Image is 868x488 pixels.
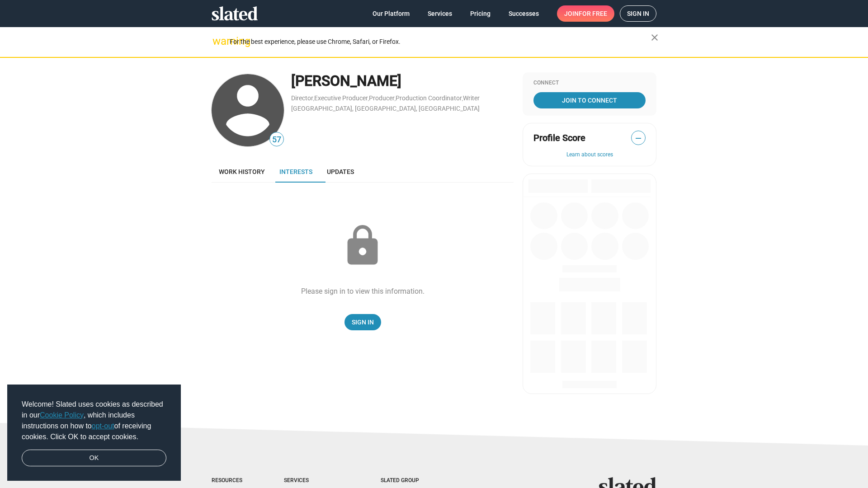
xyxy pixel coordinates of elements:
a: Joinfor free [557,5,614,22]
span: Join To Connect [535,92,644,108]
span: , [462,96,463,101]
div: [PERSON_NAME] [291,71,514,91]
button: Learn about scores [533,151,646,159]
a: Join To Connect [533,92,646,108]
a: Executive Producer [314,94,368,102]
span: Profile Score [533,132,585,144]
a: Sign in [620,5,656,22]
span: Work history [219,168,265,175]
a: Successes [501,5,546,22]
a: Our Platform [365,5,417,22]
a: Producer [369,94,395,102]
a: Interests [272,161,320,183]
span: Join [564,5,607,22]
a: Production Coordinator [396,94,462,102]
span: Sign In [352,314,374,330]
a: Cookie Policy [40,411,84,419]
mat-icon: lock [340,223,385,268]
span: — [632,132,645,144]
a: Pricing [463,5,498,22]
div: cookieconsent [7,385,181,481]
span: Welcome! Slated uses cookies as described in our , which includes instructions on how to of recei... [22,399,166,442]
span: , [313,96,314,101]
span: Interests [279,168,312,175]
span: , [395,96,396,101]
span: Pricing [470,5,491,22]
span: 57 [270,134,283,146]
div: Resources [212,477,248,484]
span: Our Platform [373,5,410,22]
mat-icon: close [649,32,660,43]
div: For the best experience, please use Chrome, Safari, or Firefox. [230,36,651,48]
a: Services [420,5,459,22]
span: , [368,96,369,101]
a: Sign In [344,314,381,330]
span: Sign in [627,6,649,21]
a: dismiss cookie message [22,450,166,467]
div: Please sign in to view this information. [301,286,425,296]
a: Work history [212,161,272,183]
div: Services [284,477,344,484]
span: for free [579,5,607,22]
span: Services [428,5,452,22]
div: Connect [533,80,646,87]
a: opt-out [92,422,114,430]
div: Slated Group [381,477,442,484]
a: [GEOGRAPHIC_DATA], [GEOGRAPHIC_DATA], [GEOGRAPHIC_DATA] [291,105,480,112]
a: Writer [463,94,480,102]
a: Updates [320,161,361,183]
span: Successes [509,5,539,22]
a: Director [291,94,313,102]
span: Updates [327,168,354,175]
mat-icon: warning [212,36,223,47]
